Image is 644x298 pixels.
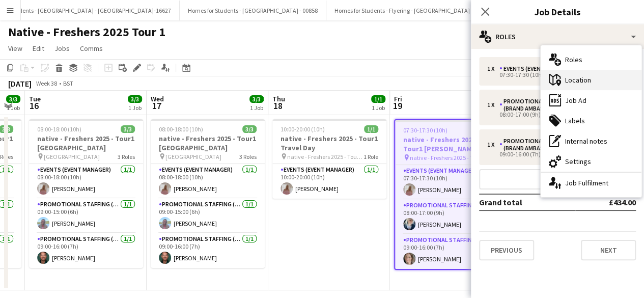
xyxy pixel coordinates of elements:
[151,199,265,233] app-card-role: Promotional Staffing (Brand Ambassadors)1/109:00-15:00 (6h)[PERSON_NAME]
[7,104,20,112] div: 1 Job
[151,164,265,199] app-card-role: Events (Event Manager)1/108:00-18:00 (10h)[PERSON_NAME]
[151,94,164,103] span: Wed
[403,126,447,134] span: 07:30-17:30 (10h)
[281,125,325,133] span: 10:00-20:00 (10h)
[394,94,402,103] span: Fri
[395,135,507,153] h3: native - Freshers 2025 - Tour1 [PERSON_NAME] Grossteste
[80,44,103,53] span: Comms
[4,42,26,55] a: View
[151,233,265,268] app-card-role: Promotional Staffing (Brand Ambassadors)1/109:00-16:00 (7h)[PERSON_NAME]
[249,95,264,103] span: 3/3
[149,100,164,112] span: 17
[394,119,508,270] app-job-card: 07:30-17:30 (10h)3/3native - Freshers 2025 - Tour1 [PERSON_NAME] Grossteste native - Freshers 202...
[395,165,507,200] app-card-role: Events (Event Manager)1/107:30-17:30 (10h)[PERSON_NAME]
[479,169,636,189] button: Add role
[33,44,44,53] span: Edit
[29,119,143,268] app-job-card: 08:00-18:00 (10h)3/3native - Freshers 2025 - Tour1 [GEOGRAPHIC_DATA] [GEOGRAPHIC_DATA]3 RolesEven...
[34,79,59,87] span: Week 38
[487,112,617,117] div: 08:00-17:00 (9h)
[541,131,641,151] div: Internal notes
[371,95,385,103] span: 1/1
[272,94,285,103] span: Thu
[541,151,641,172] div: Settings
[326,1,498,20] button: Homes for Students - Flyering - [GEOGRAPHIC_DATA] - 00859
[29,233,143,268] app-card-role: Promotional Staffing (Brand Ambassadors)1/109:00-16:00 (7h)[PERSON_NAME]
[541,111,641,131] div: Labels
[29,42,48,55] a: Edit
[364,125,378,133] span: 1/1
[541,90,641,111] div: Job Ad
[395,234,507,269] app-card-role: Promotional Staffing (Brand Ambassadors)1/109:00-16:00 (7h)[PERSON_NAME]
[479,194,575,210] td: Grand total
[239,153,257,160] span: 3 Roles
[487,72,617,77] div: 07:30-17:30 (10h)
[37,125,81,133] span: 08:00-18:00 (10h)
[479,240,534,260] button: Previous
[410,154,482,161] span: native - Freshers 2025 - Tour1 [PERSON_NAME] Grossteste
[165,153,221,160] span: [GEOGRAPHIC_DATA]
[395,200,507,234] app-card-role: Promotional Staffing (Brand Ambassadors)1/108:00-17:00 (9h)[PERSON_NAME]
[393,100,402,112] span: 19
[29,199,143,233] app-card-role: Promotional Staffing (Brand Ambassadors)1/109:00-15:00 (6h)[PERSON_NAME]
[29,94,41,103] span: Tue
[541,173,641,193] div: Job Fulfilment
[8,44,22,53] span: View
[8,78,32,89] div: [DATE]
[471,5,644,18] h3: Job Details
[50,42,74,55] a: Jobs
[63,79,73,87] div: BST
[487,152,617,157] div: 09:00-16:00 (7h)
[272,164,386,199] app-card-role: Events (Event Manager)1/110:00-20:00 (10h)[PERSON_NAME]
[242,125,257,133] span: 3/3
[118,153,135,160] span: 3 Roles
[487,141,499,148] div: 1 x
[128,95,142,103] span: 3/3
[8,24,165,40] h1: Native - Freshers 2025 Tour 1
[581,240,636,260] button: Next
[29,134,143,152] h3: native - Freshers 2025 - Tour1 [GEOGRAPHIC_DATA]
[372,104,385,112] div: 1 Job
[121,125,135,133] span: 3/3
[151,134,265,152] h3: native - Freshers 2025 - Tour1 [GEOGRAPHIC_DATA]
[250,104,263,112] div: 1 Job
[487,101,499,109] div: 1 x
[499,65,578,72] div: Events (Event Manager)
[159,125,203,133] span: 08:00-18:00 (10h)
[128,104,142,112] div: 1 Job
[487,65,499,72] div: 1 x
[499,98,597,112] div: Promotional Staffing (Brand Ambassadors)
[471,24,644,49] div: Roles
[287,153,363,160] span: native - Freshers 2025 - Tour1 Travel Day
[27,100,41,112] span: 16
[44,153,100,160] span: [GEOGRAPHIC_DATA]
[54,44,70,53] span: Jobs
[272,134,386,152] h3: native - Freshers 2025 - Tour1 Travel Day
[151,119,265,268] app-job-card: 08:00-18:00 (10h)3/3native - Freshers 2025 - Tour1 [GEOGRAPHIC_DATA] [GEOGRAPHIC_DATA]3 RolesEven...
[499,138,597,152] div: Promotional Staffing (Brand Ambassadors)
[271,100,285,112] span: 18
[76,42,107,55] a: Comms
[363,153,378,160] span: 1 Role
[541,49,641,70] div: Roles
[180,1,326,20] button: Homes for Students - [GEOGRAPHIC_DATA] - 00858
[541,70,641,90] div: Location
[29,164,143,199] app-card-role: Events (Event Manager)1/108:00-18:00 (10h)[PERSON_NAME]
[575,194,636,210] td: £434.00
[272,119,386,199] app-job-card: 10:00-20:00 (10h)1/1native - Freshers 2025 - Tour1 Travel Day native - Freshers 2025 - Tour1 Trav...
[6,95,20,103] span: 3/3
